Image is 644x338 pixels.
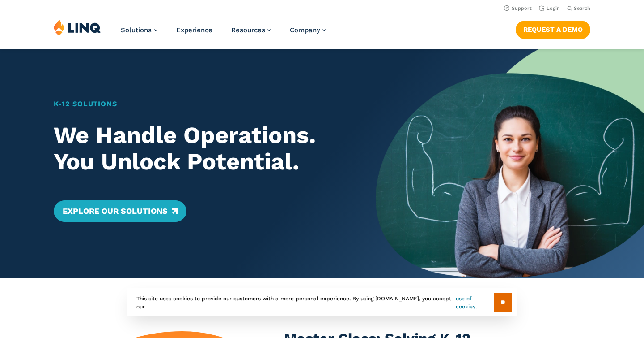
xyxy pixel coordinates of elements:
h2: We Handle Operations. You Unlock Potential. [54,122,349,176]
img: LINQ | K‑12 Software [54,19,101,36]
div: This site uses cookies to provide our customers with a more personal experience. By using [DOMAIN... [127,288,517,316]
span: Company [290,26,320,34]
a: Experience [176,26,212,34]
a: Login [539,5,560,11]
span: Solutions [121,26,152,34]
nav: Primary Navigation [121,19,326,48]
a: Company [290,26,326,34]
a: Solutions [121,26,157,34]
a: Resources [231,26,271,34]
a: Support [504,5,532,11]
a: Request a Demo [516,21,590,39]
button: Open Search Bar [567,5,590,12]
h1: K‑12 Solutions [54,99,349,109]
a: use of cookies. [456,295,494,311]
span: Resources [231,26,265,34]
nav: Button Navigation [516,19,590,39]
span: Search [574,5,590,11]
a: Explore Our Solutions [54,200,186,222]
img: Home Banner [376,49,644,278]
